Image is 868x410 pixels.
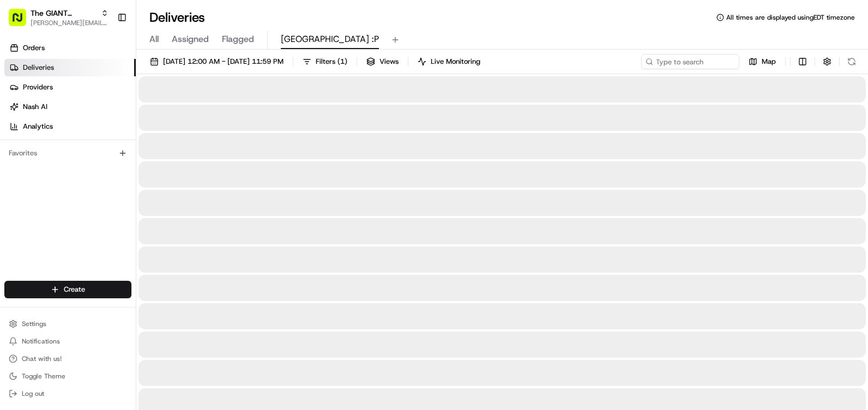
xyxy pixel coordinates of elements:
[4,144,131,162] div: Favorites
[22,389,44,398] span: Log out
[11,44,198,61] p: Welcome 👋
[4,351,131,366] button: Chat with us!
[28,70,180,82] input: Clear
[23,122,53,131] span: Analytics
[64,285,85,294] span: Create
[88,154,179,173] a: 💻API Documentation
[163,57,284,67] span: [DATE] 12:00 AM - [DATE] 11:59 PM
[149,9,205,26] h1: Deliveries
[281,33,379,46] span: [GEOGRAPHIC_DATA] :P
[31,19,108,27] button: [PERSON_NAME][EMAIL_ADDRESS][PERSON_NAME][DOMAIN_NAME]
[4,281,131,298] button: Create
[23,63,54,73] span: Deliveries
[361,54,403,69] button: Views
[7,154,88,173] a: 📗Knowledge Base
[22,319,46,328] span: Settings
[641,54,739,69] input: Type to search
[4,316,131,331] button: Settings
[726,13,855,22] span: All times are displayed using EDT timezone
[4,98,136,116] a: Nash AI
[337,57,347,67] span: ( 1 )
[4,59,136,76] a: Deliveries
[4,386,131,401] button: Log out
[4,118,136,135] a: Analytics
[4,79,136,96] a: Providers
[103,158,175,169] span: API Documentation
[92,159,101,168] div: 💻
[413,54,485,69] button: Live Monitoring
[22,372,65,381] span: Toggle Theme
[11,159,20,168] div: 📗
[145,54,288,69] button: [DATE] 12:00 AM - [DATE] 11:59 PM
[744,54,781,69] button: Map
[23,102,47,112] span: Nash AI
[222,33,254,46] span: Flagged
[379,57,399,67] span: Views
[431,57,480,67] span: Live Monitoring
[11,11,33,33] img: Nash
[185,107,198,120] button: Start new chat
[22,354,62,363] span: Chat with us!
[108,185,132,193] span: Pylon
[31,8,97,19] button: The GIANT Company
[37,115,138,124] div: We're available if you need us!
[77,184,132,193] a: Powered byPylon
[11,104,31,124] img: 1736555255976-a54dd68f-1ca7-489b-9aae-adbdc363a1c4
[149,33,159,46] span: All
[4,369,131,384] button: Toggle Theme
[23,43,45,53] span: Orders
[4,39,136,57] a: Orders
[4,4,113,31] button: The GIANT Company[PERSON_NAME][EMAIL_ADDRESS][PERSON_NAME][DOMAIN_NAME]
[37,104,179,115] div: Start new chat
[172,33,209,46] span: Assigned
[23,82,53,92] span: Providers
[316,57,347,67] span: Filters
[4,334,131,349] button: Notifications
[22,337,60,346] span: Notifications
[298,54,352,69] button: Filters(1)
[762,57,776,67] span: Map
[22,158,83,169] span: Knowledge Base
